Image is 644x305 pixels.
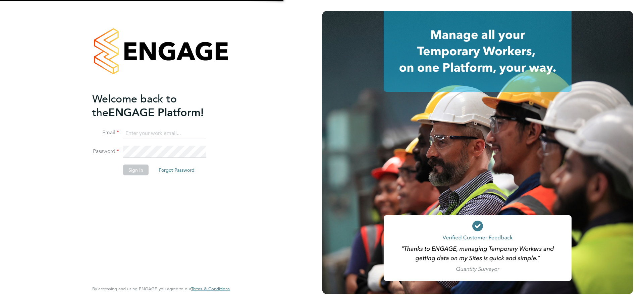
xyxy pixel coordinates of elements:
button: Forgot Password [153,165,200,175]
span: By accessing and using ENGAGE you agree to our [92,286,230,292]
span: Terms & Conditions [191,286,230,292]
a: Terms & Conditions [191,286,230,292]
label: Password [92,148,119,155]
button: Sign In [123,165,149,175]
label: Email [92,129,119,136]
span: Welcome back to the [92,92,177,119]
input: Enter your work email... [123,127,206,139]
h2: ENGAGE Platform! [92,92,223,119]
